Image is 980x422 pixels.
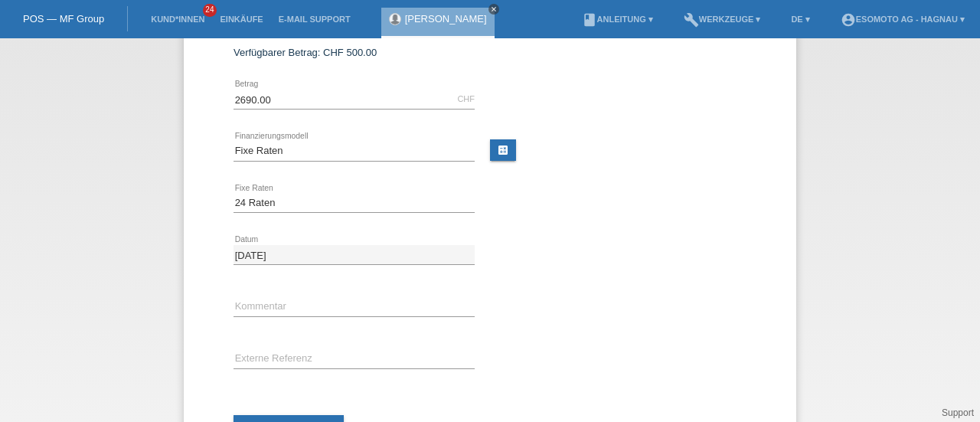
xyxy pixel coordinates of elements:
[405,13,487,25] a: [PERSON_NAME]
[490,5,498,13] i: close
[783,15,817,24] a: DE ▾
[490,139,516,161] a: calculate
[942,407,974,418] a: Support
[323,47,377,58] span: CHF 500.00
[676,15,769,24] a: buildWerkzeuge ▾
[497,144,509,156] i: calculate
[203,4,217,17] span: 24
[833,15,972,24] a: account_circleEsomoto AG - Hagnau ▾
[841,12,856,28] i: account_circle
[488,4,499,15] a: close
[582,12,597,28] i: book
[212,15,270,24] a: Einkäufe
[23,13,104,25] a: POS — MF Group
[457,94,475,103] div: CHF
[234,47,320,58] span: Verfügbarer Betrag:
[574,15,661,24] a: bookAnleitung ▾
[143,15,212,24] a: Kund*innen
[271,15,358,24] a: E-Mail Support
[684,12,699,28] i: build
